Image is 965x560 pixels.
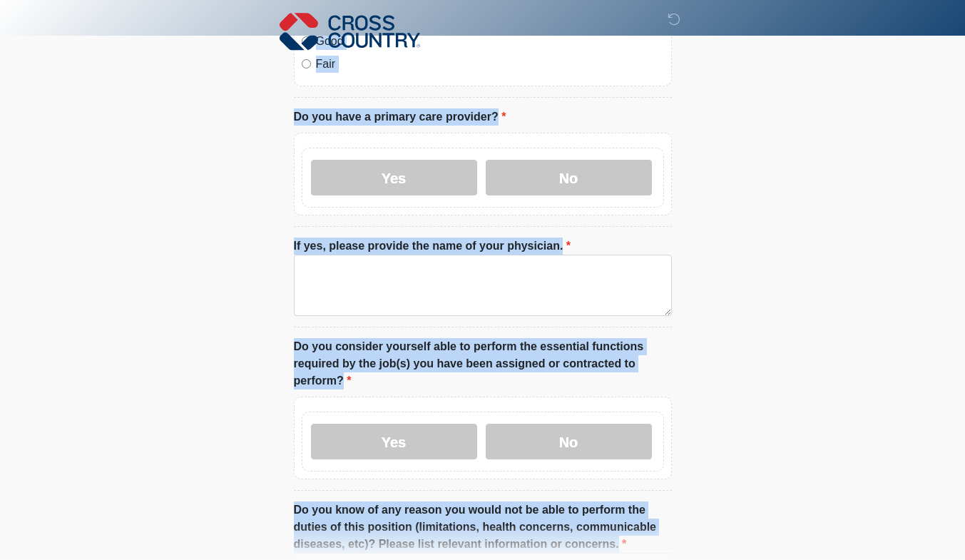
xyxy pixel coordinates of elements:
[280,11,421,52] img: Cross Country Logo
[486,160,652,195] label: No
[294,108,506,126] label: Do you have a primary care provider?
[294,238,571,255] label: If yes, please provide the name of your physician.
[486,424,652,459] label: No
[311,160,477,195] label: Yes
[311,424,477,459] label: Yes
[316,56,664,73] label: Fair
[302,59,311,68] input: Fair
[294,338,672,390] label: Do you consider yourself able to perform the essential functions required by the job(s) you have ...
[294,502,672,553] label: Do you know of any reason you would not be able to perform the duties of this position (limitatio...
